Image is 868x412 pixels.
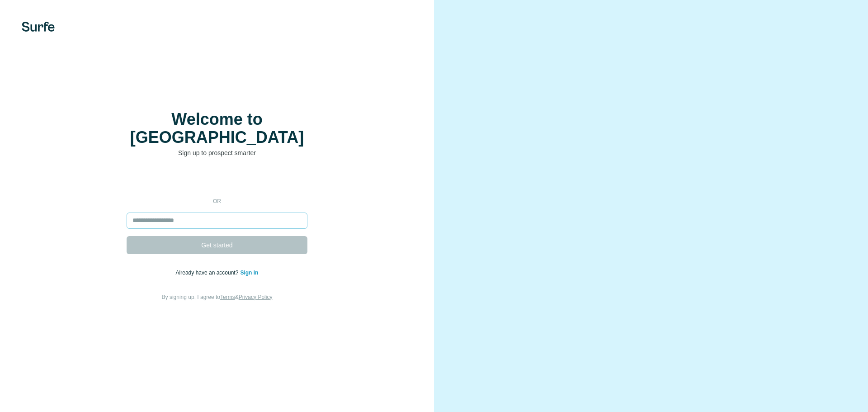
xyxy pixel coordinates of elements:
[22,22,55,32] img: Surfe's logo
[162,294,273,300] span: By signing up, I agree to &
[127,148,307,157] p: Sign up to prospect smarter
[176,270,241,276] span: Already have an account?
[122,171,312,191] iframe: Sign in with Google Button
[239,294,273,300] a: Privacy Policy
[127,110,307,147] h1: Welcome to [GEOGRAPHIC_DATA]
[240,270,258,276] a: Sign in
[203,197,231,205] p: or
[220,294,235,300] a: Terms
